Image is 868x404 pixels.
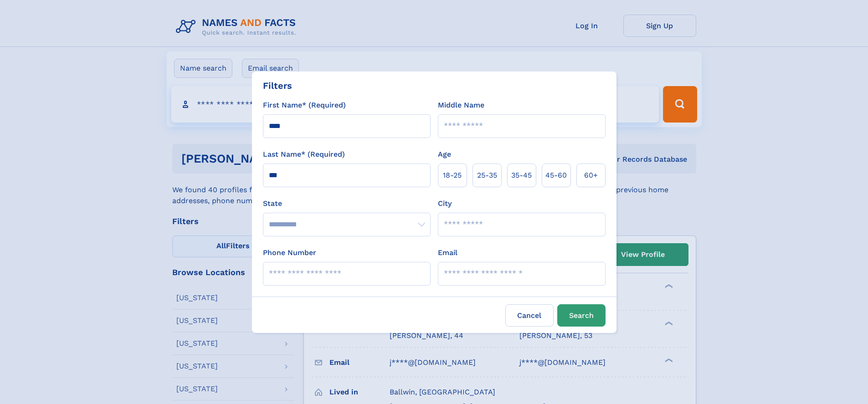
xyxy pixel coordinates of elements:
div: Filters [263,79,292,92]
span: 45‑60 [545,170,567,181]
span: 18‑25 [443,170,462,181]
label: State [263,198,431,209]
label: Age [438,149,451,160]
label: Middle Name [438,100,484,111]
span: 25‑35 [477,170,497,181]
label: First Name* (Required) [263,100,346,111]
label: City [438,198,452,209]
span: 35‑45 [511,170,532,181]
label: Cancel [505,304,554,327]
span: 60+ [584,170,598,181]
label: Email [438,247,457,258]
button: Search [557,304,606,327]
label: Phone Number [263,247,316,258]
label: Last Name* (Required) [263,149,345,160]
